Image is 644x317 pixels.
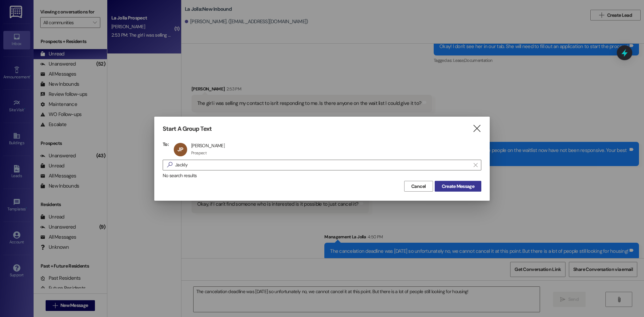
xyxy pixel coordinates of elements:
i:  [472,125,481,132]
input: Search for any contact or apartment [175,160,470,170]
button: Clear text [470,160,481,170]
div: [PERSON_NAME] [191,143,225,149]
div: No search results [163,172,481,179]
button: Create Message [435,181,481,192]
div: Prospect [191,150,207,156]
span: JP [177,146,183,153]
span: Cancel [411,183,426,190]
button: Cancel [404,181,433,192]
span: Create Message [442,183,474,190]
h3: Start A Group Text [163,125,212,133]
i:  [474,162,477,168]
i:  [164,161,175,168]
h3: To: [163,141,169,147]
